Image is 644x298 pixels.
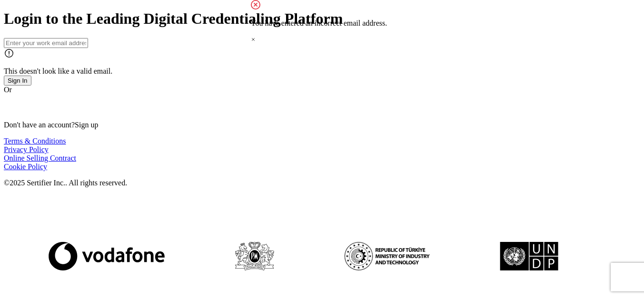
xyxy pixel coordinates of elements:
input: Enter your work email address [4,38,88,48]
span: Or [4,86,12,94]
p: ©2025 Sertifier Inc.. All rights reserved. [4,179,640,187]
a: Terms & Conditions [4,137,66,145]
h1: Login to the Leading Digital Credentialing Platform [4,10,640,28]
span: This doesn't look like a valid email. [4,67,112,75]
p: You have entered an incorrect email address. [251,19,394,28]
span: Sign In [8,77,28,84]
p: Don't have an account? [4,121,640,129]
button: Sign In [4,76,31,86]
ion-icon: alert circle outline [4,48,14,58]
a: Online Selling Contract [4,154,76,162]
a: Privacy Policy [4,145,49,154]
a: Cookie Policy [4,163,47,171]
span: Sign up [75,121,98,129]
